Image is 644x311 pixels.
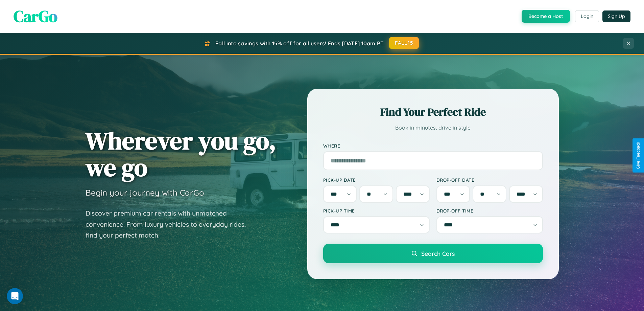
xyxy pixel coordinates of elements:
button: Login [575,10,599,22]
p: Book in minutes, drive in style [323,123,543,133]
label: Drop-off Time [436,208,543,214]
label: Pick-up Date [323,177,430,183]
label: Pick-up Time [323,208,430,214]
span: CarGo [14,5,57,27]
p: Discover premium car rentals with unmatched convenience. From luxury vehicles to everyday rides, ... [86,208,255,241]
button: Sign Up [602,10,630,22]
button: Search Cars [323,244,543,263]
h2: Find Your Perfect Ride [323,105,543,119]
span: Fall into savings with 15% off for all users! Ends [DATE] 10am PT. [215,40,385,47]
h1: Wherever you go, we go [86,127,276,181]
label: Drop-off Date [436,177,543,183]
h3: Begin your journey with CarGo [86,187,204,198]
button: Become a Host [522,10,570,23]
span: Search Cars [421,250,455,257]
iframe: Intercom live chat [7,288,23,304]
label: Where [323,143,543,149]
div: Give Feedback [636,142,641,169]
button: FALL15 [389,37,419,49]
